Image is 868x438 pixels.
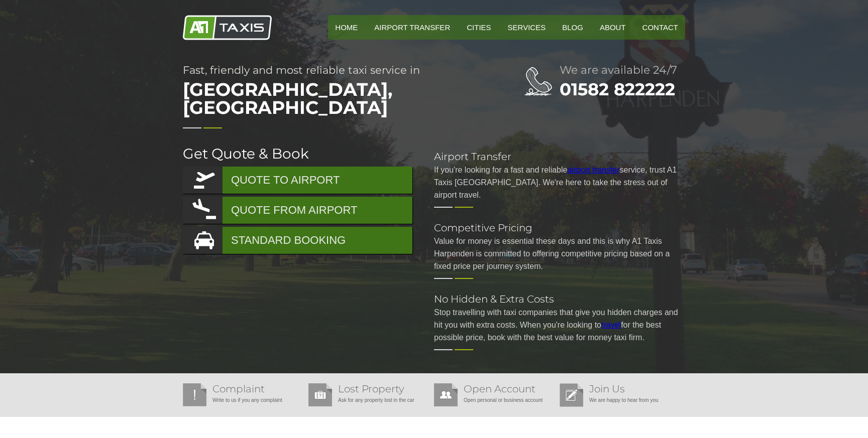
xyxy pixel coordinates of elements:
p: We are happy to hear from you [560,394,680,406]
a: HOME [328,15,365,40]
a: STANDARD BOOKING [183,227,412,254]
a: 01582 822222 [560,79,675,100]
a: Complaint [212,383,265,395]
img: Open Account [434,383,458,406]
a: QUOTE FROM AIRPORT [183,197,412,224]
p: Open personal or business account [434,394,555,406]
a: About [593,15,633,40]
h2: We are available 24/7 [560,65,685,76]
a: Lost Property [338,383,404,395]
h1: Fast, friendly and most reliable taxi service in [183,65,484,121]
p: Ask for any property lost in the car [308,394,429,406]
span: [GEOGRAPHIC_DATA], [GEOGRAPHIC_DATA] [183,75,484,121]
a: Contact [635,15,685,40]
a: Open Account [464,383,535,395]
p: Stop travelling with taxi companies that give you hidden charges and hit you with extra costs. Wh... [434,306,685,344]
img: Join Us [560,383,583,407]
a: Join Us [589,383,625,395]
img: Lost Property [308,383,332,406]
img: Complaint [183,383,206,406]
h2: No Hidden & Extra Costs [434,294,685,304]
a: Services [501,15,553,40]
h2: Get Quote & Book [183,147,414,161]
h2: Airport Transfer [434,152,685,162]
a: Blog [555,15,590,40]
a: Cities [460,15,498,40]
p: Write to us if you any complaint [183,394,303,406]
a: Airport Transfer [367,15,457,40]
p: If you're looking for a fast and reliable service, trust A1 Taxis [GEOGRAPHIC_DATA]. We're here t... [434,164,685,201]
a: airport transfer [567,166,619,174]
h2: Competitive Pricing [434,223,685,233]
p: Value for money is essential these days and this is why A1 Taxis Harpenden is committed to offeri... [434,235,685,272]
img: A1 Taxis [183,15,272,40]
a: QUOTE TO AIRPORT [183,167,412,194]
a: travel [601,321,621,329]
